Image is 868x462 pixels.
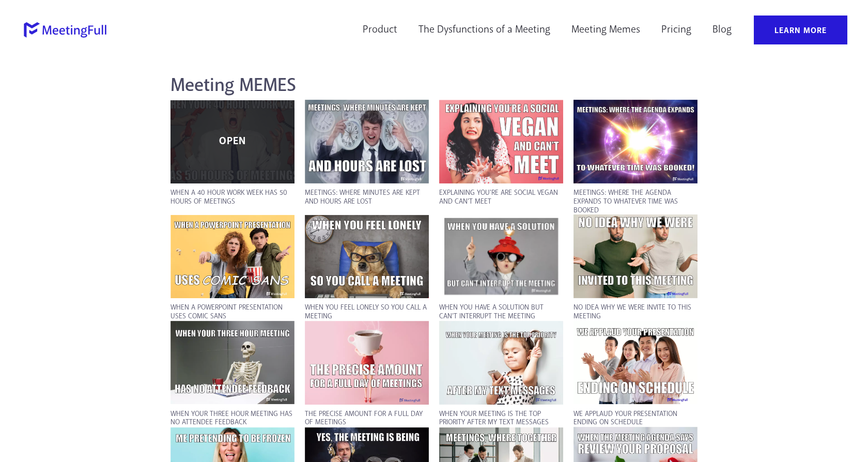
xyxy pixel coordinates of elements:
[305,303,429,321] p: When you feel lonely so you call a meeting
[574,410,698,427] p: We applaud your presentation ending on schedule
[439,303,563,321] p: When you have a solution but can't interrupt the meeting
[412,16,557,44] a: The Dysfunctions of a Meeting
[356,16,404,44] a: Product
[574,321,698,405] a: We applaud your presentation ending on schedule meeting meme
[439,321,563,405] a: When your meeting is the top priority after my text messages meeting meme
[305,410,429,427] p: The precise amount for a full day of meetings
[655,16,698,44] a: Pricing
[171,189,295,206] p: When a 40 hour work week has 50 hours of meetings
[439,189,563,206] p: Explaining you're are social vegan and can't meet
[171,215,295,299] a: When a powerpoint presentation uses comic sans
[574,100,698,183] a: agenda expands to time booked
[305,100,429,183] a: minutes kept hours lost
[305,215,429,299] a: When you feel lonely so you call a meeting
[574,189,698,214] p: Meetings: Where the agenda expands to whatever time was booked
[754,16,847,44] a: Learn More
[574,303,698,321] p: No idea why we were invite to this meeting
[574,214,698,298] a: No idea whey we were invite to this meeting
[171,303,295,321] p: When a powerpoint presentation uses comic sans
[439,214,563,298] a: When you have a solution but cant interrupt the meeting
[171,410,295,427] p: When your three hour meeting has no attendee feedback
[706,16,738,44] a: Blog
[171,100,295,183] a: meeting memeOPEN
[305,189,429,206] p: Meetings: Where minutes are kept and hours are lost
[439,100,563,183] a: social vegan
[565,16,647,44] a: Meeting Memes
[439,410,563,427] p: When your meeting is the top priority after my text messages
[176,136,289,147] p: OPEN
[171,73,296,98] ss-text: Meeting MEMES
[171,321,295,405] a: When your three hour meeting has no attendee feedback meeting meme
[305,321,429,405] a: The precise amount for a full day of meetings meeting meme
